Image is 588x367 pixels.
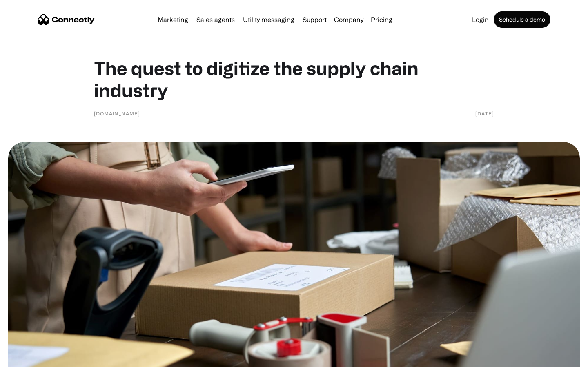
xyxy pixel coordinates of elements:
[94,57,494,101] h1: The quest to digitize the supply chain industry
[94,109,140,117] div: [DOMAIN_NAME]
[299,16,330,23] a: Support
[334,14,363,25] div: Company
[494,11,550,28] a: Schedule a demo
[367,16,396,23] a: Pricing
[475,109,494,117] div: [DATE]
[154,16,192,23] a: Marketing
[193,16,238,23] a: Sales agents
[469,16,492,23] a: Login
[16,353,49,364] ul: Language list
[8,353,49,364] aside: Language selected: English
[240,16,298,23] a: Utility messaging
